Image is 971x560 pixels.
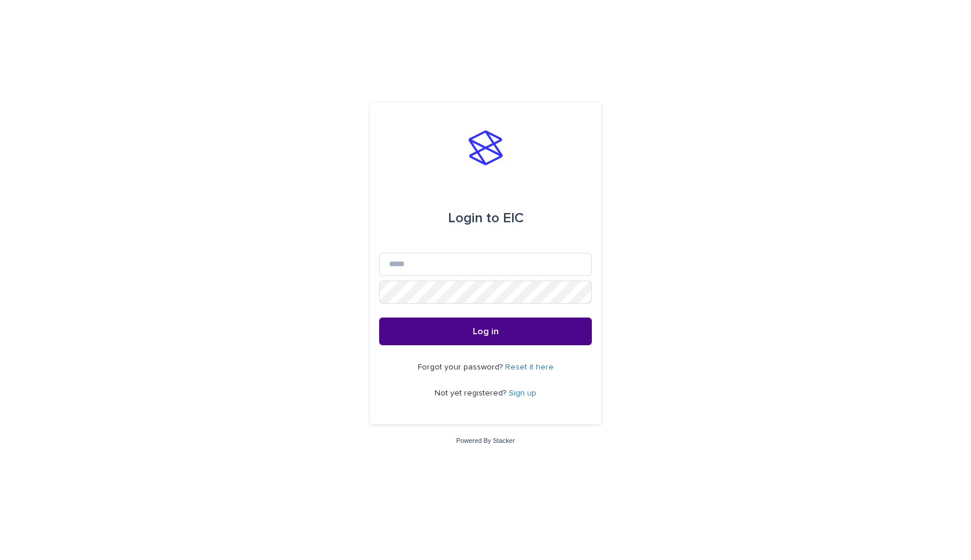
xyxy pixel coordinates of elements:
[418,363,505,371] span: Forgot your password?
[473,327,499,336] span: Log in
[468,130,503,165] img: stacker-logo-s-only.png
[456,437,514,444] a: Powered By Stacker
[379,318,592,345] button: Log in
[448,211,499,225] span: Login to
[435,389,509,397] span: Not yet registered?
[448,202,524,234] div: EIC
[509,389,536,397] a: Sign up
[505,363,554,371] a: Reset it here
